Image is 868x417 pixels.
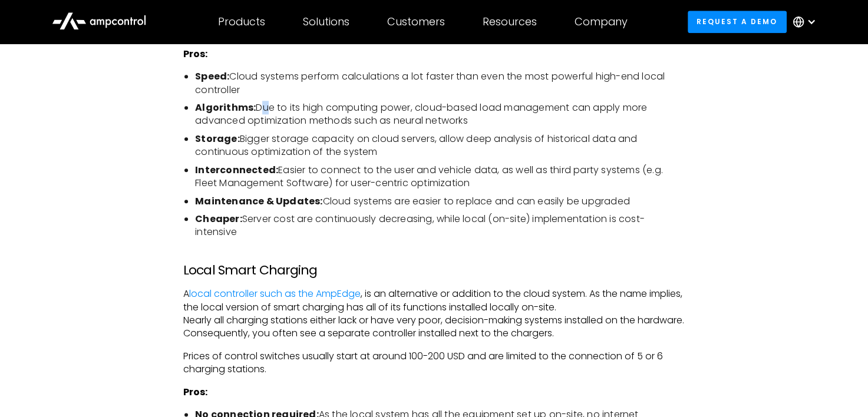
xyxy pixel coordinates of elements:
div: Company [575,15,628,28]
div: Resources [483,15,537,28]
p: Prices of control switches usually start at around 100-200 USD and are limited to the connection ... [183,350,685,376]
strong: Interconnected: [195,163,278,177]
strong: Pros: [183,385,207,399]
div: Products [218,15,265,28]
strong: Algorithms: [195,101,256,114]
div: Solutions [303,15,349,28]
li: Due to its high computing power, cloud-based load management can apply more advanced optimization... [195,101,685,128]
p: A , is an alternative or addition to the cloud system. As the name implies, the local version of ... [183,287,685,340]
li: Cloud systems perform calculations a lot faster than even the most powerful high-end local contro... [195,70,685,97]
li: Easier to connect to the user and vehicle data, as well as third party systems (e.g. Fleet Manage... [195,164,685,190]
li: Bigger storage capacity on cloud servers, allow deep analysis of historical data and continuous o... [195,133,685,159]
div: Customers [387,15,445,28]
li: Cloud systems are easier to replace and can easily be upgraded [195,195,685,208]
strong: Storage: [195,132,240,145]
a: Request a demo [688,11,787,32]
li: Server cost are continuously decreasing, while local (on-site) implementation is cost-intensive [195,213,685,239]
h3: Local Smart Charging [183,263,685,278]
strong: Maintenance & Updates: [195,194,322,208]
a: local controller such as the AmpEdge [189,287,361,300]
strong: Speed: [195,69,229,83]
strong: Cheaper: [195,212,242,226]
strong: Pros: [183,47,207,61]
